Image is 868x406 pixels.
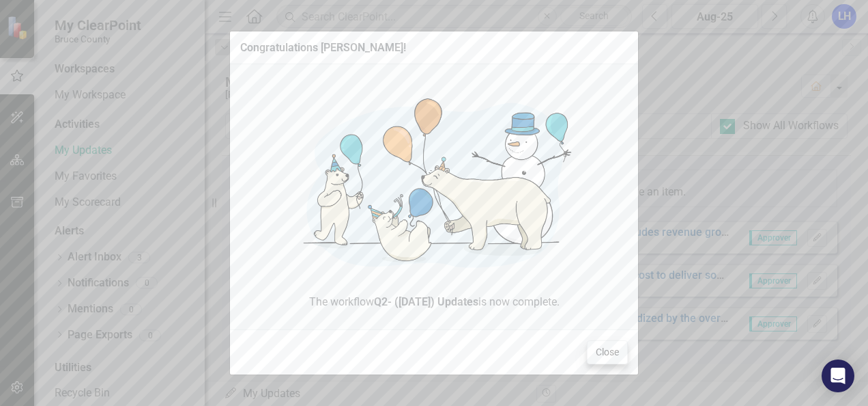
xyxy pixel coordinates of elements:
[822,360,854,392] div: Open Intercom Messenger
[279,75,589,294] img: Congratulations
[587,340,628,364] button: Close
[374,295,478,308] strong: Q2- ([DATE]) Updates
[240,295,628,310] span: The workflow is now complete.
[240,42,406,54] div: Congratulations [PERSON_NAME]!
